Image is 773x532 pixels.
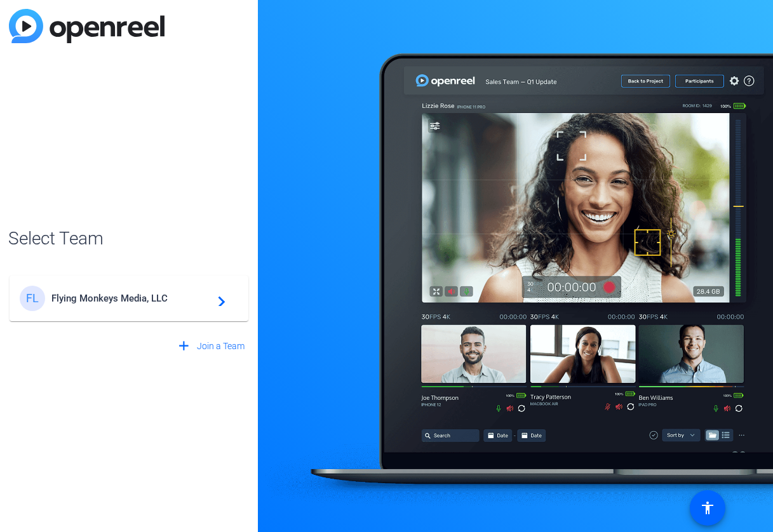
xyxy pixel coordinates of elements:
mat-icon: accessibility [700,500,715,515]
img: blue-gradient.svg [9,9,165,43]
span: Select Team [8,225,250,252]
button: Join a Team [171,335,250,358]
span: Join a Team [197,340,245,353]
div: FL [20,286,45,311]
mat-icon: navigate_next [210,291,225,306]
span: Flying Monkeys Media, LLC [51,293,210,304]
mat-icon: add [176,338,192,354]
